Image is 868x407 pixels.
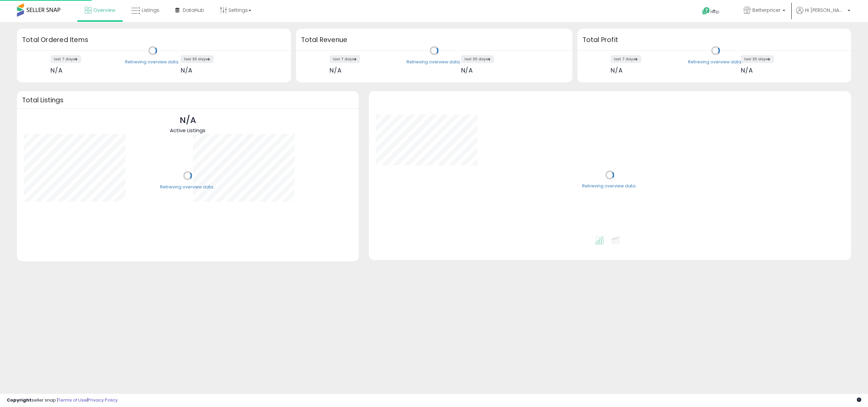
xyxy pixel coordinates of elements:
div: Retrieving overview data.. [160,184,215,190]
span: Overview [93,7,115,14]
div: Retrieving overview data.. [582,183,637,189]
div: Retrieving overview data.. [125,59,180,65]
div: Retrieving overview data.. [688,59,743,65]
span: DataHub [183,7,204,14]
span: Hi [PERSON_NAME] [805,7,846,14]
i: Get Help [702,7,710,15]
div: Retrieving overview data.. [407,59,462,65]
span: Betterpricer [752,7,781,14]
span: Listings [142,7,159,14]
span: Help [710,9,719,15]
a: Help [697,2,733,22]
a: Hi [PERSON_NAME] [796,7,850,22]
